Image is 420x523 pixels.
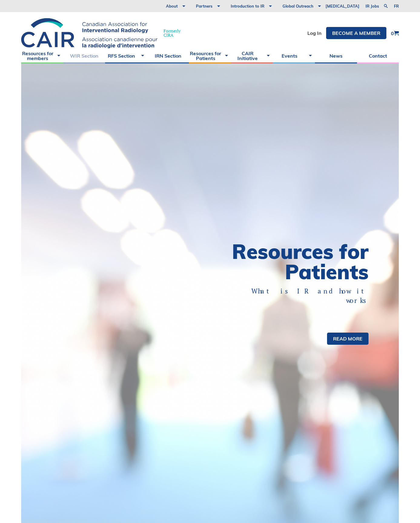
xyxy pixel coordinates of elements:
img: CIRA [21,18,157,48]
h1: Resources for Patients [210,241,369,282]
a: Events [273,48,315,63]
a: FormerlyCIRA [21,18,187,48]
a: WIR Section [63,48,105,63]
a: Become a member [326,27,386,39]
span: Formerly CIRA [164,29,180,37]
a: Resources for members [21,48,63,63]
a: IRN Section [147,48,189,63]
a: Read more [327,333,369,345]
a: Contact [357,48,399,63]
a: RFS Section [105,48,147,63]
a: Log In [307,31,322,35]
a: fr [394,4,399,8]
a: CAIR Initiative [231,48,273,63]
a: 0 [391,31,399,36]
a: Resources for Patients [189,48,231,63]
a: News [315,48,357,63]
p: What is IR and how it works [231,287,369,305]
